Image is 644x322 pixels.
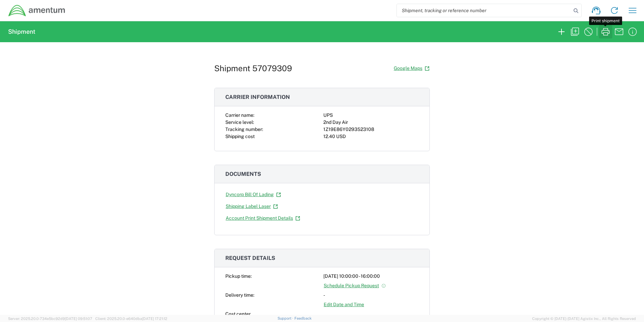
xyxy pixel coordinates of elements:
span: Delivery time: [225,292,254,298]
a: Edit Date and Time [323,299,364,311]
span: Request details [225,255,275,261]
h1: Shipment 57079309 [214,63,292,73]
div: UPS [323,112,419,119]
span: Carrier name: [225,112,254,118]
div: 1Z19E86Y0293523108 [323,126,419,133]
span: Client: 2025.20.0-e640dba [95,317,167,321]
a: Account Print Shipment Details [225,212,300,224]
div: [DATE] 10:00:00 - 16:00:00 [323,273,419,280]
span: Server: 2025.20.0-734e5bc92d9 [8,317,92,321]
span: [DATE] 09:51:07 [65,317,92,321]
span: Shipping cost [225,134,255,139]
a: Google Maps [393,62,430,74]
span: Cost center [225,311,251,317]
a: Schedule Pickup Request [323,280,386,292]
span: Carrier information [225,94,290,100]
img: dyncorp [8,4,66,17]
a: Dyncorp Bill Of Lading [225,189,281,200]
span: Service level: [225,119,254,125]
a: Shipping Label Laser [225,200,278,212]
a: Support [278,316,294,320]
div: - [323,292,419,299]
div: 12.40 USD [323,133,419,140]
span: Copyright © [DATE]-[DATE] Agistix Inc., All Rights Reserved [532,316,636,322]
span: Tracking number: [225,127,263,132]
a: Feedback [294,316,312,320]
span: Pickup time: [225,273,252,279]
h2: Shipment [8,28,35,36]
input: Shipment, tracking or reference number [397,4,571,17]
span: Documents [225,171,261,177]
span: [DATE] 17:21:12 [142,317,167,321]
div: 2nd Day Air [323,119,419,126]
